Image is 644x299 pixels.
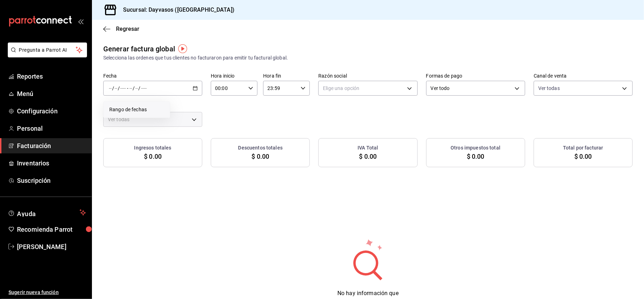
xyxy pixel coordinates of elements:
[117,6,234,14] h3: Sucursal: Dayvasos ([GEOGRAPHIC_DATA])
[563,144,603,152] h3: Total por facturar
[114,85,118,91] input: --
[141,85,147,91] input: ----
[118,85,120,91] span: /
[238,144,283,152] h3: Descuentos totales
[251,152,269,161] span: $ 0.00
[17,72,86,81] span: Reportes
[108,116,129,123] span: Ver todas
[103,26,139,32] button: Regresar
[120,85,126,91] input: ----
[135,85,139,91] input: --
[574,152,592,161] span: $ 0.00
[451,144,500,152] h3: Otros impuestos total
[144,152,162,161] span: $ 0.00
[17,242,86,252] span: [PERSON_NAME]
[139,85,141,91] span: /
[263,74,310,79] label: Hora fin
[467,152,485,161] span: $ 0.00
[211,74,257,79] label: Hora inicio
[538,85,560,92] span: Ver todas
[103,74,202,79] label: Fecha
[116,26,139,32] span: Regresar
[318,74,417,79] label: Razón social
[17,208,77,217] span: Ayuda
[127,85,128,91] span: -
[109,85,112,91] input: --
[178,44,187,53] img: Tooltip marker
[17,225,86,234] span: Recomienda Parrot
[359,152,377,161] span: $ 0.00
[109,106,164,113] span: Rango de fechas
[17,176,86,185] span: Suscripción
[318,81,417,96] div: Elige una opción
[17,124,86,133] span: Personal
[19,46,76,54] span: Pregunta a Parrot AI
[8,43,87,57] button: Pregunta a Parrot AI
[133,85,135,91] span: /
[78,18,83,24] button: open_drawer_menu
[112,85,114,91] span: /
[129,85,133,91] input: --
[8,289,86,296] span: Sugerir nueva función
[5,51,87,59] a: Pregunta a Parrot AI
[17,106,86,116] span: Configuración
[103,44,175,54] div: Generar factura global
[103,54,633,62] div: Selecciona las ordenes que tus clientes no facturaron para emitir tu factural global.
[17,141,86,151] span: Facturación
[17,89,86,98] span: Menú
[17,158,86,168] span: Inventarios
[534,74,633,79] label: Canal de venta
[134,144,172,152] h3: Ingresos totales
[426,81,525,96] div: Ver todo
[358,144,378,152] h3: IVA Total
[426,74,525,79] label: Formas de pago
